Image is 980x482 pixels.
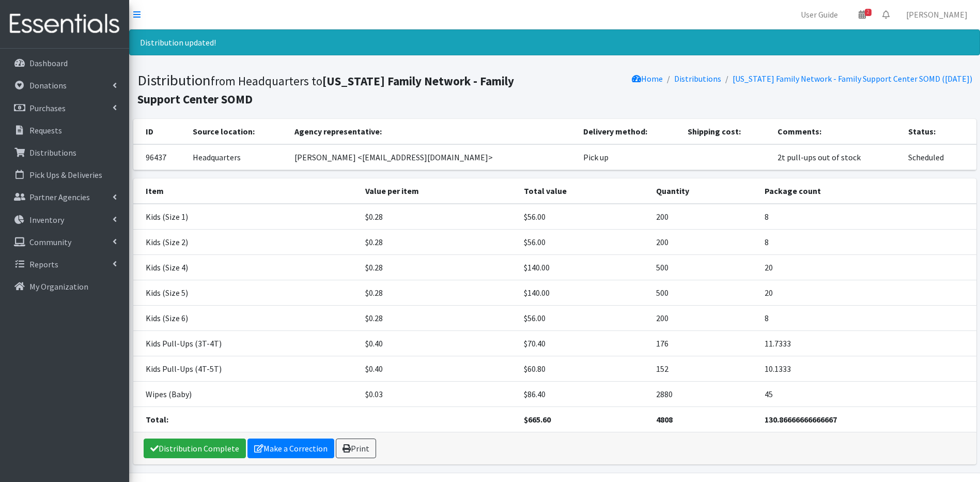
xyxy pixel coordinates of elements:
[898,4,976,25] a: [PERSON_NAME]
[133,230,360,255] td: Kids (Size 2)
[359,178,517,204] th: Value per item
[577,119,681,144] th: Delivery method:
[518,331,650,356] td: $70.40
[518,356,650,382] td: $60.80
[29,103,66,113] p: Purchases
[518,178,650,204] th: Total value
[765,414,837,425] strong: 130.86666666666667
[771,119,902,144] th: Comments:
[758,306,976,331] td: 8
[144,439,246,458] a: Distribution Complete
[650,204,759,230] td: 200
[518,255,650,280] td: $140.00
[758,331,976,356] td: 11.7333
[577,144,681,170] td: Pick up
[29,147,76,158] p: Distributions
[133,356,360,382] td: Kids Pull-Ups (4T-5T)
[650,306,759,331] td: 200
[359,204,517,230] td: $0.28
[336,439,376,458] a: Print
[288,144,577,170] td: [PERSON_NAME] <[EMAIL_ADDRESS][DOMAIN_NAME]>
[518,204,650,230] td: $56.00
[4,164,125,185] a: Pick Ups & Deliveries
[650,280,759,306] td: 500
[4,209,125,230] a: Inventory
[4,142,125,163] a: Distributions
[359,306,517,331] td: $0.28
[518,382,650,407] td: $86.40
[29,192,90,202] p: Partner Agencies
[650,356,759,382] td: 152
[247,439,334,458] a: Make a Correction
[359,230,517,255] td: $0.28
[137,73,514,107] small: from Headquarters to
[4,120,125,141] a: Requests
[133,178,360,204] th: Item
[771,144,902,170] td: 2t pull-ups out of stock
[902,144,976,170] td: Scheduled
[518,280,650,306] td: $140.00
[632,73,663,84] a: Home
[29,237,71,247] p: Community
[29,80,67,91] p: Donations
[133,119,187,144] th: ID
[186,144,288,170] td: Headquarters
[133,331,360,356] td: Kids Pull-Ups (3T-4T)
[129,29,980,55] div: Distribution updated!
[681,119,771,144] th: Shipping cost:
[29,58,68,68] p: Dashboard
[4,254,125,275] a: Reports
[133,204,360,230] td: Kids (Size 1)
[650,178,759,204] th: Quantity
[359,280,517,306] td: $0.28
[902,119,976,144] th: Status:
[650,382,759,407] td: 2880
[146,414,168,425] strong: Total:
[656,414,673,425] strong: 4808
[674,73,721,84] a: Distributions
[4,276,125,297] a: My Organization
[133,280,360,306] td: Kids (Size 5)
[4,187,125,207] a: Partner Agencies
[359,331,517,356] td: $0.40
[29,281,88,292] p: My Organization
[359,382,517,407] td: $0.03
[524,414,551,425] strong: $665.60
[733,73,972,84] a: [US_STATE] Family Network - Family Support Center SOMD ([DATE])
[758,280,976,306] td: 20
[758,356,976,382] td: 10.1333
[137,71,551,107] h1: Distribution
[758,382,976,407] td: 45
[758,255,976,280] td: 20
[29,170,102,180] p: Pick Ups & Deliveries
[4,98,125,118] a: Purchases
[137,73,514,107] b: [US_STATE] Family Network - Family Support Center SOMD
[850,4,874,25] a: 2
[792,4,846,25] a: User Guide
[758,230,976,255] td: 8
[133,306,360,331] td: Kids (Size 6)
[4,75,125,96] a: Donations
[288,119,577,144] th: Agency representative:
[133,382,360,407] td: Wipes (Baby)
[650,255,759,280] td: 500
[518,306,650,331] td: $56.00
[359,356,517,382] td: $0.40
[4,7,125,41] img: HumanEssentials
[758,178,976,204] th: Package count
[650,331,759,356] td: 176
[133,255,360,280] td: Kids (Size 4)
[865,9,872,16] span: 2
[4,53,125,73] a: Dashboard
[518,230,650,255] td: $56.00
[186,119,288,144] th: Source location:
[133,144,187,170] td: 96437
[758,204,976,230] td: 8
[359,255,517,280] td: $0.28
[29,125,62,135] p: Requests
[29,215,64,225] p: Inventory
[4,232,125,252] a: Community
[29,259,58,269] p: Reports
[650,230,759,255] td: 200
